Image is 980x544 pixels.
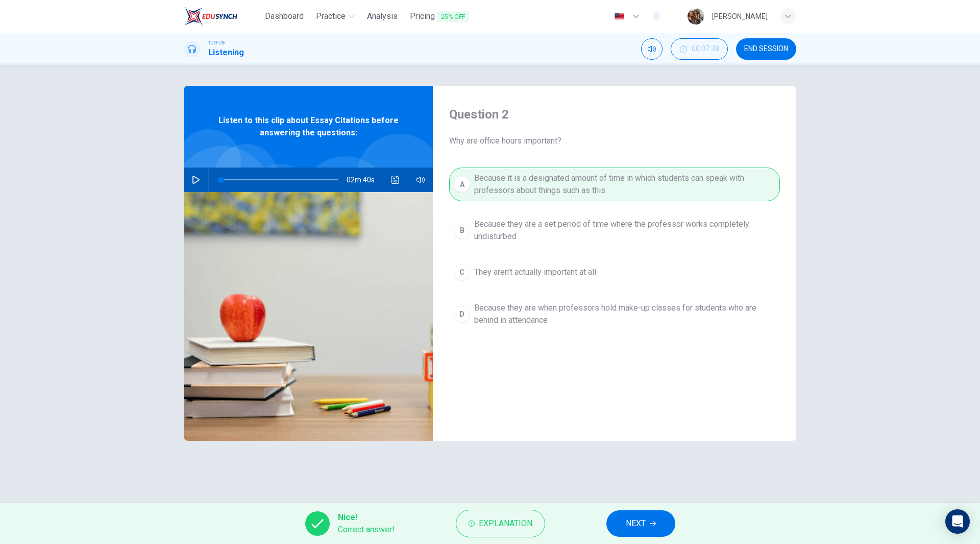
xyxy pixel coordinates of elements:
span: 25% OFF [437,11,469,22]
a: Analysis [363,7,402,26]
img: Profile picture [688,8,704,25]
button: NEXT [606,510,675,537]
span: Listen to this clip about Essay Citations before answering the questions: [217,114,400,139]
button: Click to see the audio transcription [387,168,404,192]
button: Practice [312,7,359,26]
span: Correct answer! [338,524,395,536]
img: EduSynch logo [184,6,237,27]
span: 02m 40s [347,168,383,192]
span: Analysis [367,10,398,22]
button: Dashboard [261,7,308,26]
img: Listen to this clip about Essay Citations before answering the questions: [184,192,433,441]
button: 00:07:38 [671,38,728,60]
button: Pricing25% OFF [406,7,473,26]
button: END SESSION [736,38,796,60]
span: Practice [316,10,346,22]
img: en [613,13,626,20]
span: Dashboard [265,10,304,22]
button: Explanation [456,510,545,537]
span: NEXT [626,516,646,531]
h1: Listening [208,46,244,59]
span: Why are office hours important? [449,135,780,147]
button: Analysis [363,7,402,26]
a: EduSynch logo [184,6,261,27]
div: Hide [671,38,728,60]
span: Explanation [479,516,532,531]
span: END SESSION [744,45,788,53]
span: 00:07:38 [692,45,719,53]
div: [PERSON_NAME] [712,10,768,22]
span: Nice! [338,511,395,524]
a: Dashboard [261,7,308,26]
div: Open Intercom Messenger [945,509,970,534]
div: Mute [641,38,663,60]
h4: Question 2 [449,106,780,123]
span: Pricing [410,10,469,23]
span: TOEFL® [208,39,225,46]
